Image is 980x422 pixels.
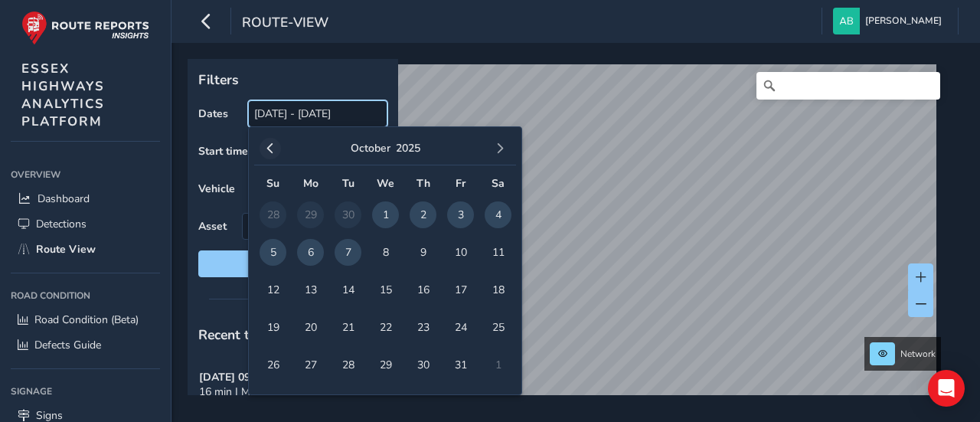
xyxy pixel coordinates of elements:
[833,8,860,34] img: diamond-layout
[38,191,90,206] span: Dashboard
[410,314,436,341] span: 23
[485,276,511,303] span: 18
[198,219,227,234] label: Asset
[11,380,160,403] div: Signage
[410,276,436,303] span: 16
[260,276,286,303] span: 12
[11,284,160,307] div: Road Condition
[447,352,474,378] span: 31
[260,314,286,341] span: 19
[210,257,376,271] span: Reset filters
[492,176,505,191] span: Sa
[928,370,965,407] div: Open Intercom Messenger
[297,352,324,378] span: 27
[485,239,511,266] span: 11
[335,314,361,341] span: 21
[11,186,160,211] a: Dashboard
[372,314,399,341] span: 22
[198,106,228,121] label: Dates
[242,13,328,34] span: route-view
[447,276,474,303] span: 17
[410,352,436,378] span: 30
[447,239,474,266] span: 10
[199,370,305,384] strong: [DATE] 09:51 to 10:07
[297,239,324,266] span: 6
[447,314,474,341] span: 24
[36,242,96,257] span: Route View
[447,201,474,228] span: 3
[396,141,420,155] button: 2025
[198,182,235,196] label: Vehicle
[410,239,436,266] span: 9
[865,8,942,34] span: [PERSON_NAME]
[297,314,324,341] span: 20
[198,144,248,159] label: Start time
[372,239,399,266] span: 8
[198,70,387,90] p: Filters
[199,384,295,399] span: 16 min | MD72 UCR
[260,239,286,266] span: 5
[756,72,940,100] input: Search
[198,250,387,277] button: Reset filters
[335,352,361,378] span: 28
[34,338,101,352] span: Defects Guide
[11,332,160,358] a: Defects Guide
[11,307,160,332] a: Road Condition (Beta)
[11,163,160,186] div: Overview
[372,201,399,228] span: 1
[297,276,324,303] span: 13
[335,276,361,303] span: 14
[372,276,399,303] span: 15
[900,348,936,360] span: Network
[416,176,430,191] span: Th
[11,237,160,262] a: Route View
[11,211,160,237] a: Detections
[485,201,511,228] span: 4
[351,141,390,155] button: October
[266,176,279,191] span: Su
[485,314,511,341] span: 25
[243,214,361,239] span: Select an asset code
[342,176,354,191] span: Tu
[260,352,286,378] span: 26
[34,312,139,327] span: Road Condition (Beta)
[377,176,394,191] span: We
[410,201,436,228] span: 2
[21,11,149,45] img: rr logo
[198,325,273,344] span: Recent trips
[193,64,936,413] canvas: Map
[372,352,399,378] span: 29
[456,176,465,191] span: Fr
[335,239,361,266] span: 7
[36,217,87,231] span: Detections
[833,8,947,34] button: [PERSON_NAME]
[303,176,318,191] span: Mo
[21,60,105,130] span: ESSEX HIGHWAYS ANALYTICS PLATFORM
